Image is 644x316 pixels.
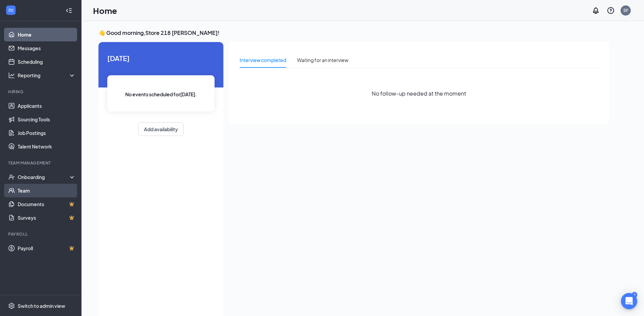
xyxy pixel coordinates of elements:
h3: 👋 Good morning, Store 218 [PERSON_NAME] ! [98,29,609,37]
div: Payroll [8,231,74,237]
svg: UserCheck [8,174,15,180]
button: Add availability [138,122,184,136]
span: [DATE] [107,53,215,63]
div: Onboarding [18,174,70,180]
div: Team Management [8,160,74,166]
svg: Settings [8,302,15,309]
a: Talent Network [18,140,76,153]
span: No follow-up needed at the moment [372,89,466,98]
div: Hiring [8,89,74,95]
a: Team [18,184,76,197]
div: SF [623,7,628,13]
a: PayrollCrown [18,241,76,255]
a: Home [18,28,76,41]
div: Interview completed [240,56,286,64]
h1: Home [93,5,117,16]
div: Switch to admin view [18,302,65,309]
div: Open Intercom Messenger [621,293,637,309]
svg: Notifications [592,6,600,15]
a: Sourcing Tools [18,113,76,126]
svg: Collapse [66,7,72,14]
a: Applicants [18,99,76,113]
div: 4 [632,292,637,298]
div: Reporting [18,72,76,79]
a: SurveysCrown [18,211,76,224]
div: Waiting for an interview [297,56,348,64]
svg: WorkstreamLogo [7,7,14,14]
svg: Analysis [8,72,15,79]
svg: QuestionInfo [607,6,615,15]
span: No events scheduled for [DATE] . [125,91,197,98]
a: DocumentsCrown [18,197,76,211]
a: Messages [18,41,76,55]
a: Job Postings [18,126,76,140]
a: Scheduling [18,55,76,68]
